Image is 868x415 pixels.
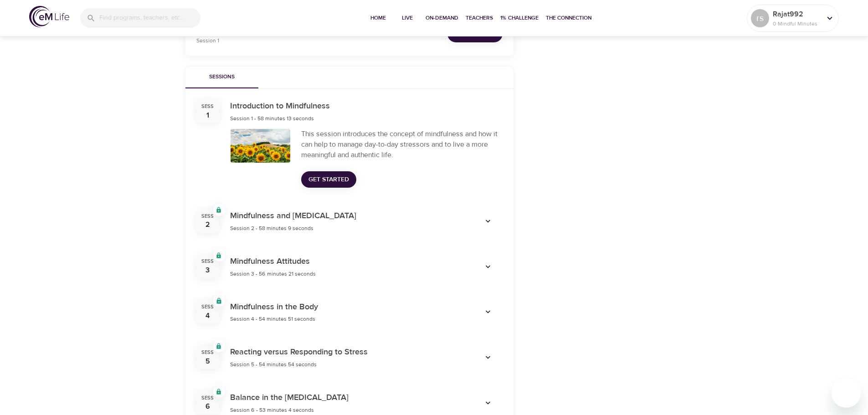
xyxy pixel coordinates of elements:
[230,391,349,405] h6: Balance in the [MEDICAL_DATA]
[206,110,209,121] div: 1
[466,13,493,23] span: Teachers
[205,220,210,230] div: 2
[205,265,210,276] div: 3
[191,72,253,82] span: Sessions
[196,36,423,45] p: Session 1
[230,115,314,122] span: Session 1 - 58 minutes 13 seconds
[201,103,214,110] div: Sess
[773,20,821,28] p: 0 Mindful Minutes
[201,303,214,311] div: Sess
[201,258,214,265] div: Sess
[99,8,200,28] input: Find programs, teachers, etc...
[230,270,316,277] span: Session 3 - 56 minutes 21 seconds
[230,210,356,223] h6: Mindfulness and [MEDICAL_DATA]
[205,356,210,367] div: 5
[773,9,821,20] p: Rajat992
[751,9,769,27] div: rs
[205,311,210,321] div: 4
[201,349,214,356] div: Sess
[301,129,503,160] div: This session introduces the concept of mindfulness and how it can help to manage day-to-day stres...
[500,13,539,23] span: 1% Challenge
[230,100,330,113] h6: Introduction to Mindfulness
[230,255,316,268] h6: Mindfulness Attitudes
[301,171,356,188] button: Get Started
[201,213,214,220] div: Sess
[426,13,458,23] span: On-Demand
[230,225,313,232] span: Session 2 - 58 minutes 9 seconds
[230,301,318,314] h6: Mindfulness in the Body
[396,13,418,23] span: Live
[205,401,210,412] div: 6
[832,379,861,408] iframe: Button to launch messaging window
[546,13,591,23] span: The Connection
[230,406,314,414] span: Session 6 - 53 minutes 4 seconds
[201,395,214,402] div: Sess
[230,361,317,368] span: Session 5 - 54 minutes 54 seconds
[308,174,349,185] span: Get Started
[230,346,368,359] h6: Reacting versus Responding to Stress
[367,13,389,23] span: Home
[29,6,69,27] img: logo
[230,315,315,323] span: Session 4 - 54 minutes 51 seconds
